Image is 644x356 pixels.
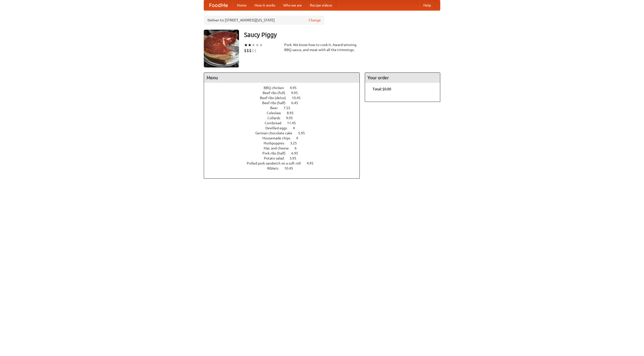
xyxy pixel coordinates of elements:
span: 3.25 [290,141,302,145]
a: Beef ribs (half) 6.45 [262,101,307,105]
a: Hushpuppies 3.25 [264,141,306,145]
img: angular.jpg [204,30,239,67]
a: Potato salad 3.95 [264,156,306,160]
h4: Your order [365,73,440,83]
span: Riblets [267,166,284,170]
span: 10.45 [284,166,298,170]
a: German chocolate cake 5.95 [255,131,314,135]
li: $ [252,48,254,53]
a: Beer 7.55 [270,106,300,110]
a: Cornbread 11.45 [265,121,305,125]
span: Cornbread [265,121,286,125]
a: Recipe videos [306,0,336,10]
a: Who we are [279,0,306,10]
a: Collards 9.95 [267,116,302,120]
span: Devilled eggs [265,126,292,130]
a: How it works [251,0,279,10]
li: ★ [248,42,252,48]
li: $ [244,48,247,53]
a: Pork ribs (half) 6.95 [262,151,307,155]
li: ★ [259,42,263,48]
a: Housemade chips 4 [262,136,307,140]
span: 11.45 [287,121,301,125]
a: Pulled pork sandwich on a soft roll 4.95 [247,161,323,165]
a: Riblets 10.45 [267,166,302,170]
span: 8.95 [287,111,299,115]
span: 6.45 [291,101,303,105]
span: 9.95 [286,116,298,120]
span: 9.95 [291,91,303,95]
span: Collards [267,116,285,120]
span: 4 [293,126,300,130]
li: ★ [255,42,259,48]
span: Pork ribs (half) [262,151,291,155]
li: $ [249,48,252,53]
span: BBQ chicken [264,86,289,90]
span: 4 [296,136,303,140]
div: Deliver to: [STREET_ADDRESS][US_STATE] [204,16,325,25]
li: $ [247,48,249,53]
span: Beef ribs (full) [263,91,290,95]
a: Beef ribs (delux) 10.45 [260,96,310,100]
span: 4.95 [290,86,302,90]
li: ★ [244,42,248,48]
span: Beef ribs (delux) [260,96,291,100]
a: FoodMe [204,0,233,10]
span: 5.95 [298,131,310,135]
span: Beef ribs (half) [262,101,291,105]
a: Help [419,0,435,10]
a: Devilled eggs 4 [265,126,304,130]
li: $ [254,48,257,53]
a: BBQ chicken 4.95 [264,86,306,90]
span: 4.95 [307,161,318,165]
span: German chocolate cake [255,131,297,135]
span: Housemade chips [262,136,295,140]
span: 10.45 [292,96,306,100]
span: 7.55 [284,106,295,110]
span: Hushpuppies [264,141,289,145]
span: Potato salad [264,156,289,160]
a: Change [309,18,321,23]
span: Coleslaw [267,111,286,115]
span: Beer [270,106,283,110]
a: Beef ribs (full) 9.95 [263,91,307,95]
span: Pulled pork sandwich on a soft roll [247,161,306,165]
a: Coleslaw 8.95 [267,111,303,115]
b: Total: $0.00 [373,87,391,91]
div: Pork. We know how to cook it. Award-winning BBQ sauce, and meat with all the trimmings. [284,42,360,52]
span: 6.95 [291,151,303,155]
a: Home [233,0,251,10]
span: 6 [295,146,302,150]
li: ★ [252,42,255,48]
a: Mac and cheese 6 [264,146,306,150]
span: Mac and cheese [264,146,294,150]
span: 3.95 [290,156,301,160]
h3: Saucy Piggy [244,30,440,40]
h4: Menu [204,73,359,83]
